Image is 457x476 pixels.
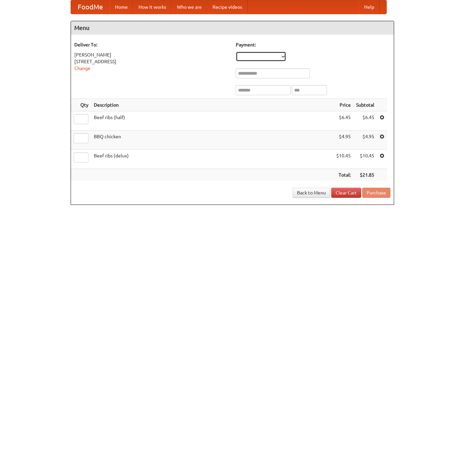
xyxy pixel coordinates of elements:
div: [STREET_ADDRESS] [74,58,229,65]
td: $10.45 [353,150,377,169]
th: Subtotal [353,99,377,111]
h5: Deliver To: [74,41,229,48]
th: $21.85 [353,169,377,181]
td: BBQ chicken [91,131,334,150]
a: Back to Menu [293,188,330,198]
a: How it works [133,0,172,14]
td: $4.95 [353,131,377,150]
a: Clear Cart [331,188,361,198]
a: Home [110,0,133,14]
td: $6.45 [334,111,353,131]
th: Total: [334,169,353,181]
td: $6.45 [353,111,377,131]
a: Help [359,0,380,14]
td: $4.95 [334,131,353,150]
h4: Menu [71,21,394,35]
td: Beef ribs (half) [91,111,334,131]
a: Recipe videos [207,0,247,14]
button: Purchase [362,188,390,198]
a: FoodMe [71,0,110,14]
td: Beef ribs (delux) [91,150,334,169]
th: Price [334,99,353,111]
a: Change [74,66,90,71]
td: $10.45 [334,150,353,169]
h5: Payment: [236,41,390,48]
a: Who we are [172,0,207,14]
th: Qty [71,99,91,111]
div: [PERSON_NAME] [74,51,229,58]
th: Description [91,99,334,111]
